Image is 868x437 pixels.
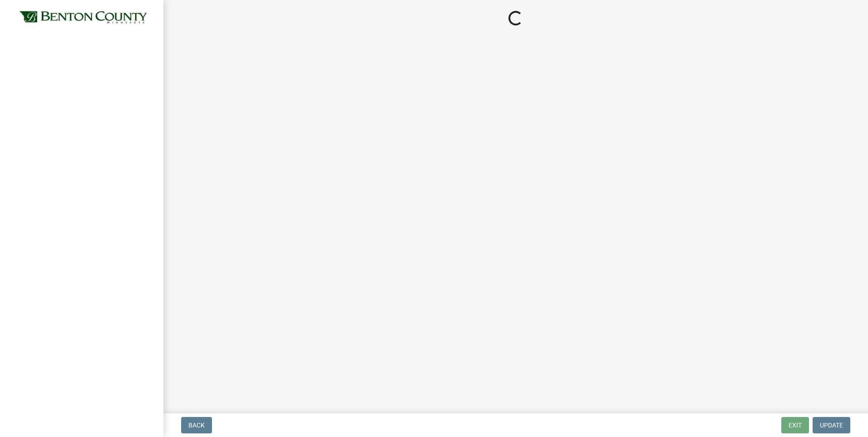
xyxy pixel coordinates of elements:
[18,10,149,26] img: Benton County, Minnesota
[820,422,843,429] span: Update
[813,417,850,433] button: Update
[188,422,205,429] span: Back
[181,417,212,433] button: Back
[781,417,809,433] button: Exit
